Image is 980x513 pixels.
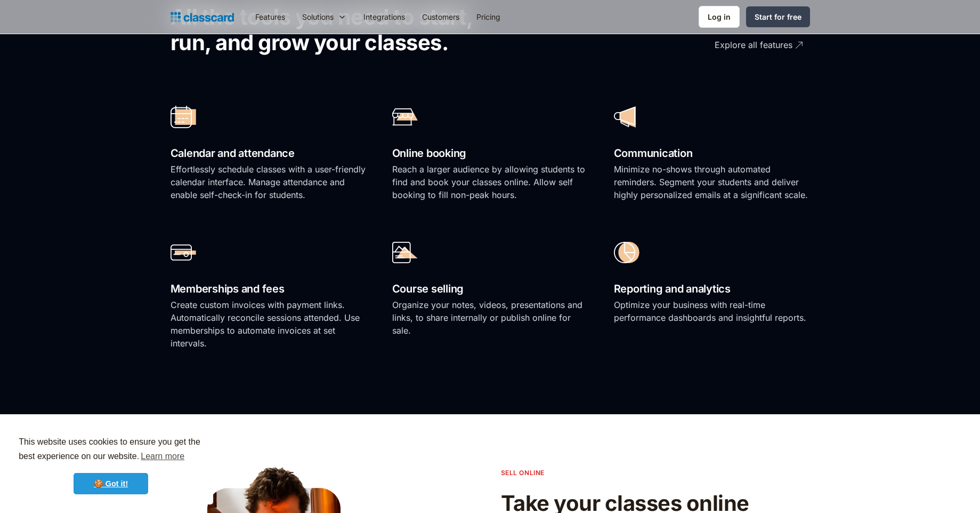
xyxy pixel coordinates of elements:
[414,5,468,29] a: Customers
[392,298,588,337] p: Organize your notes, videos, presentations and links, to share internally or publish online for s...
[19,436,203,464] span: This website uses cookies to ensure you get the best experience on our website.
[708,11,731,22] div: Log in
[614,163,810,201] p: Minimize no-shows through automated reminders. Segment your students and deliver highly personali...
[294,5,355,29] div: Solutions
[392,163,588,201] p: Reach a larger audience by allowing students to find and book your classes online. Allow self boo...
[171,298,367,350] p: Create custom invoices with payment links. Automatically reconcile sessions attended. Use members...
[171,10,234,25] a: Logo
[392,144,588,163] h2: Online booking
[302,11,334,22] div: Solutions
[715,30,792,51] div: Explore all features
[171,163,367,201] p: Effortlessly schedule classes with a user-friendly calendar interface. Manage attendance and enab...
[171,280,367,298] h2: Memberships and fees
[9,425,213,504] div: cookieconsent
[468,5,509,29] a: Pricing
[755,11,801,22] div: Start for free
[614,298,810,324] p: Optimize your business with real-time performance dashboards and insightful reports.
[74,473,148,494] a: dismiss cookie message
[699,6,740,28] a: Log in
[139,448,186,464] a: learn more about cookies
[392,280,588,298] h2: Course selling
[247,5,294,29] a: Features
[171,144,367,163] h2: Calendar and attendance
[614,280,810,298] h2: Reporting and analytics
[614,144,810,163] h2: Communication
[355,5,414,29] a: Integrations
[501,468,545,478] p: sell online
[746,6,810,27] a: Start for free
[655,30,805,60] a: Explore all features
